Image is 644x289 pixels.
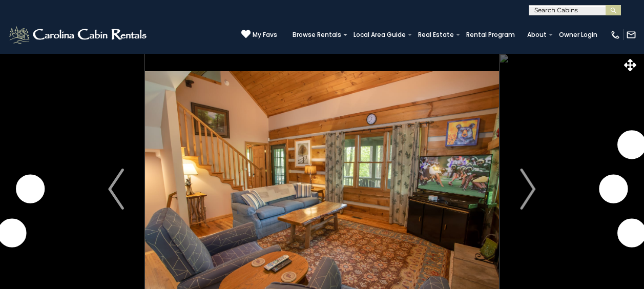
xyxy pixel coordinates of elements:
[241,29,277,40] a: My Favs
[610,30,620,40] img: phone-regular-white.png
[253,30,277,39] span: My Favs
[413,28,459,42] a: Real Estate
[348,28,411,42] a: Local Area Guide
[8,25,150,45] img: White-1-2.png
[108,169,123,210] img: arrow
[287,28,346,42] a: Browse Rentals
[520,169,535,210] img: arrow
[461,28,520,42] a: Rental Program
[522,28,552,42] a: About
[554,28,603,42] a: Owner Login
[626,30,636,40] img: mail-regular-white.png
